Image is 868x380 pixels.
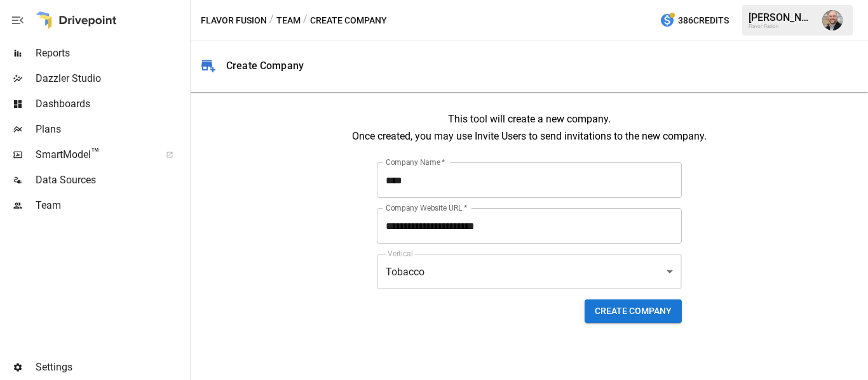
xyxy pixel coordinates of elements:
[654,9,734,32] button: 386Credits
[678,13,729,29] span: 386 Credits
[386,248,415,259] label: Vertical
[36,173,187,188] span: Data Sources
[36,360,187,375] span: Settings
[377,254,682,289] div: Tobacco
[386,202,467,213] label: Company Website URL
[448,113,611,125] div: This tool will create a new company.
[585,299,682,323] button: Create Company
[36,46,187,61] span: Reports
[226,60,304,72] div: Create Company
[303,13,308,29] div: /
[201,13,267,29] button: Flavor Fusion
[822,10,843,30] img: Dustin Jacobson
[352,130,707,142] div: Once created, you may use Invite Users to send invitations to the new company.
[36,71,187,86] span: Dazzler Studio
[749,23,815,29] div: Flavor Fusion
[815,3,850,38] button: Dustin Jacobson
[276,13,301,29] button: Team
[36,96,187,112] span: Dashboards
[36,122,187,137] span: Plans
[386,157,445,167] label: Company Name
[36,198,187,213] span: Team
[749,11,815,23] div: [PERSON_NAME]
[36,147,152,162] span: SmartModel
[91,145,100,161] span: ™
[269,13,274,29] div: /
